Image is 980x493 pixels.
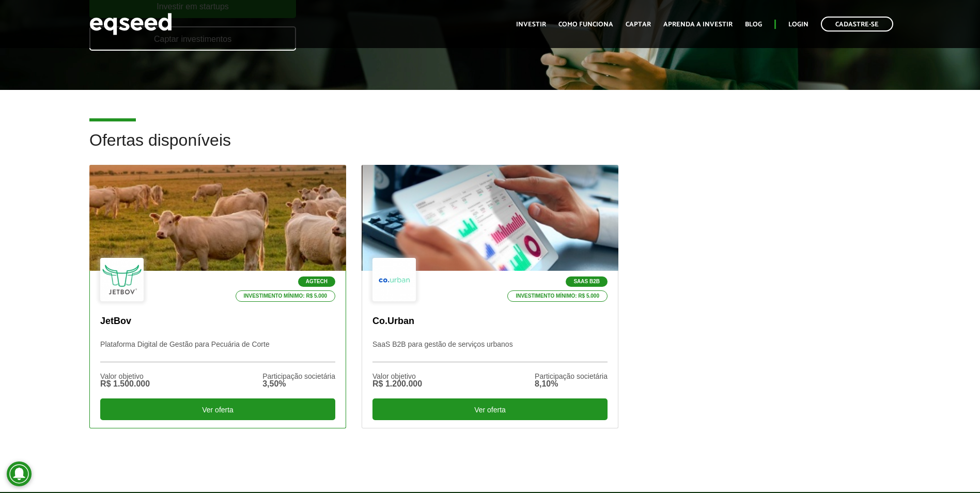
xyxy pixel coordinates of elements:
[821,17,893,32] a: Cadastre-se
[745,21,762,28] a: Blog
[535,373,608,380] div: Participação societária
[516,21,546,28] a: Investir
[372,398,608,420] div: Ver oferta
[507,290,608,302] p: Investimento mínimo: R$ 5.000
[372,373,422,380] div: Valor objetivo
[89,165,346,428] a: Agtech Investimento mínimo: R$ 5.000 JetBov Plataforma Digital de Gestão para Pecuária de Corte V...
[89,131,891,165] h2: Ofertas disponíveis
[362,165,618,428] a: SaaS B2B Investimento mínimo: R$ 5.000 Co.Urban SaaS B2B para gestão de serviços urbanos Valor ob...
[298,276,335,287] p: Agtech
[89,10,172,38] img: EqSeed
[558,21,613,28] a: Como funciona
[100,373,150,380] div: Valor objetivo
[663,21,733,28] a: Aprenda a investir
[626,21,651,28] a: Captar
[372,316,608,327] p: Co.Urban
[566,276,608,287] p: SaaS B2B
[100,340,335,362] p: Plataforma Digital de Gestão para Pecuária de Corte
[100,316,335,327] p: JetBov
[262,373,335,380] div: Participação societária
[100,380,150,388] div: R$ 1.500.000
[372,340,608,362] p: SaaS B2B para gestão de serviços urbanos
[372,380,422,388] div: R$ 1.200.000
[788,21,808,28] a: Login
[262,380,335,388] div: 3,50%
[100,398,335,420] div: Ver oferta
[236,290,336,302] p: Investimento mínimo: R$ 5.000
[535,380,608,388] div: 8,10%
